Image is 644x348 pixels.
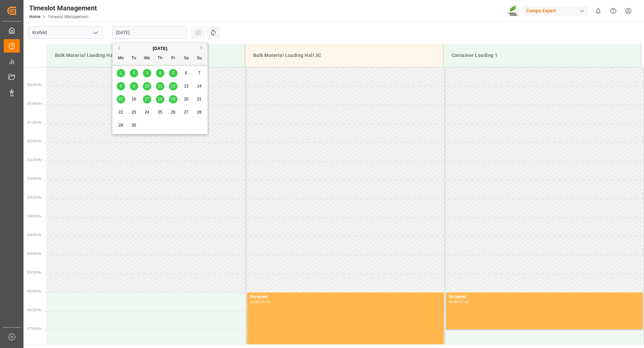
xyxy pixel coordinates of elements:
[182,108,191,117] div: Choose Saturday, September 27th, 2025
[449,49,636,62] div: Container Loading 1
[120,71,122,75] span: 1
[143,69,151,77] div: Choose Wednesday, September 3rd, 2025
[116,46,120,50] button: Previous Month
[169,95,177,103] div: Choose Friday, September 19th, 2025
[28,158,41,162] span: 02:30 Hr
[130,95,138,103] div: Choose Tuesday, September 16th, 2025
[28,102,41,106] span: 01:00 Hr
[197,110,201,115] span: 28
[133,84,135,88] span: 9
[171,97,175,101] span: 19
[52,49,239,62] div: Bulk Material Loading Hall 1
[158,97,162,101] span: 18
[146,71,148,75] span: 3
[117,121,125,130] div: Choose Monday, September 29th, 2025
[171,84,175,88] span: 12
[118,123,123,128] span: 29
[250,294,441,300] div: Occupied
[145,110,149,115] span: 24
[130,54,138,63] div: Tu
[28,252,41,256] span: 05:00 Hr
[169,108,177,117] div: Choose Friday, September 26th, 2025
[158,110,162,115] span: 25
[156,108,164,117] div: Choose Thursday, September 25th, 2025
[182,95,191,103] div: Choose Saturday, September 20th, 2025
[195,95,204,103] div: Choose Sunday, September 21st, 2025
[508,5,519,17] img: Screenshot%202023-09-29%20at%2010.02.21.png_1712312052.png
[131,110,136,115] span: 23
[28,327,41,331] span: 07:00 Hr
[195,82,204,90] div: Choose Sunday, September 14th, 2025
[197,84,201,88] span: 14
[524,6,588,16] div: Compo Expert
[156,54,164,63] div: Th
[201,46,205,50] button: Next Month
[117,69,125,77] div: Choose Monday, September 1st, 2025
[28,177,41,181] span: 03:00 Hr
[143,95,151,103] div: Choose Wednesday, September 17th, 2025
[182,54,191,63] div: Sa
[591,3,606,18] button: show 0 new notifications
[449,294,640,300] div: Occupied
[28,214,41,218] span: 04:00 Hr
[172,71,174,75] span: 5
[90,27,100,38] button: open menu
[112,26,186,39] input: DD.MM.YYYY
[28,271,41,274] span: 05:30 Hr
[158,84,162,88] span: 11
[130,121,138,130] div: Choose Tuesday, September 30th, 2025
[28,308,41,312] span: 06:30 Hr
[184,97,188,101] span: 20
[28,121,41,124] span: 01:30 Hr
[195,108,204,117] div: Choose Sunday, September 28th, 2025
[112,45,208,52] div: [DATE]
[117,82,125,90] div: Choose Monday, September 8th, 2025
[182,82,191,90] div: Choose Saturday, September 13th, 2025
[195,69,204,77] div: Choose Sunday, September 7th, 2025
[118,97,123,101] span: 15
[28,139,41,143] span: 02:00 Hr
[133,71,135,75] span: 2
[459,300,460,303] div: -
[197,97,201,101] span: 21
[117,95,125,103] div: Choose Monday, September 15th, 2025
[524,4,591,17] button: Compo Expert
[169,69,177,77] div: Choose Friday, September 5th, 2025
[606,3,621,18] button: Help Center
[169,82,177,90] div: Choose Friday, September 12th, 2025
[156,95,164,103] div: Choose Thursday, September 18th, 2025
[143,108,151,117] div: Choose Wednesday, September 24th, 2025
[156,82,164,90] div: Choose Thursday, September 11th, 2025
[449,300,459,303] div: 06:00
[184,110,188,115] span: 27
[130,69,138,77] div: Choose Tuesday, September 2nd, 2025
[130,108,138,117] div: Choose Tuesday, September 23rd, 2025
[251,49,438,62] div: Bulk Material Loading Hall 3C
[29,14,40,19] a: Home
[118,110,123,115] span: 22
[184,84,188,88] span: 13
[143,82,151,90] div: Choose Wednesday, September 10th, 2025
[185,71,187,75] span: 6
[156,69,164,77] div: Choose Thursday, September 4th, 2025
[145,84,149,88] span: 10
[28,233,41,237] span: 04:30 Hr
[159,71,161,75] span: 4
[28,26,103,39] input: Type to search/select
[143,54,151,63] div: We
[117,108,125,117] div: Choose Monday, September 22nd, 2025
[28,289,41,293] span: 06:00 Hr
[130,82,138,90] div: Choose Tuesday, September 9th, 2025
[120,84,122,88] span: 8
[169,54,177,63] div: Fr
[195,54,204,63] div: Su
[117,54,125,63] div: Mo
[259,300,260,303] div: -
[28,196,41,199] span: 03:30 Hr
[131,123,136,128] span: 30
[171,110,175,115] span: 26
[182,69,191,77] div: Choose Saturday, September 6th, 2025
[250,300,260,303] div: 06:00
[460,300,469,303] div: 07:00
[28,83,41,87] span: 00:30 Hr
